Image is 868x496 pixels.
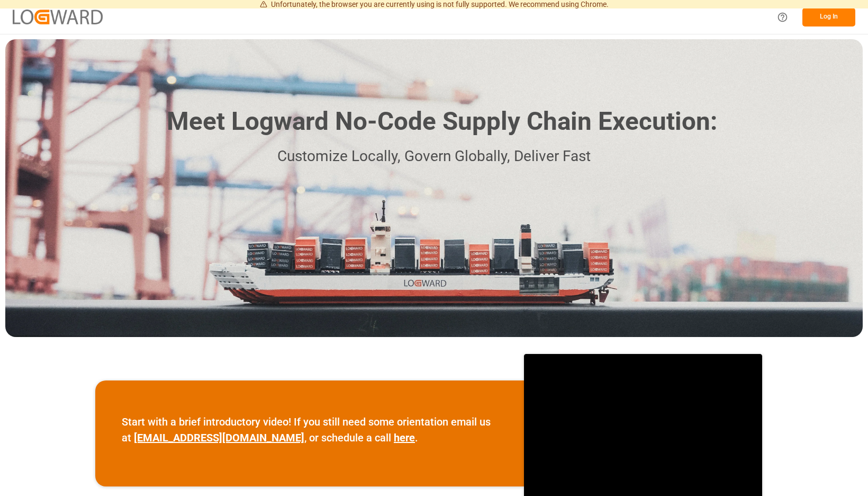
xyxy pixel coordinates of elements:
h1: Meet Logward No-Code Supply Chain Execution: [167,103,717,140]
p: Start with a brief introductory video! If you still need some orientation email us at , or schedu... [122,414,498,446]
a: [EMAIL_ADDRESS][DOMAIN_NAME] [134,431,304,444]
button: Log In [802,8,855,26]
a: here [394,431,415,444]
button: Help Center [771,5,794,29]
p: Customize Locally, Govern Globally, Deliver Fast [151,145,717,169]
img: Logward_new_orange.png [13,10,103,24]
